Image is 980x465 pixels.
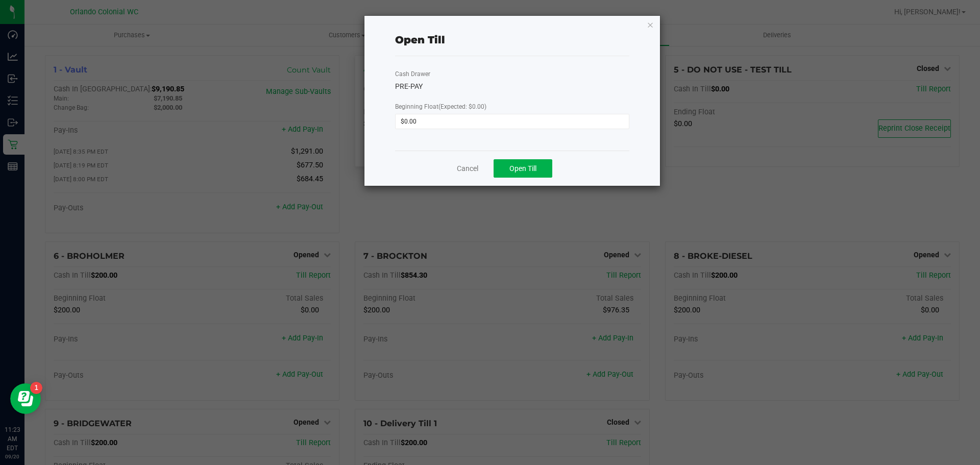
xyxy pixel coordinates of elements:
[494,159,552,178] button: Open Till
[395,103,486,110] span: Beginning Float
[438,103,486,110] span: (Expected: $0.00)
[395,69,430,79] label: Cash Drawer
[509,164,536,173] span: Open Till
[30,382,42,394] iframe: Resource center unread badge
[395,81,629,92] div: PRE-PAY
[395,32,445,47] div: Open Till
[10,383,41,414] iframe: Resource center
[457,163,478,174] a: Cancel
